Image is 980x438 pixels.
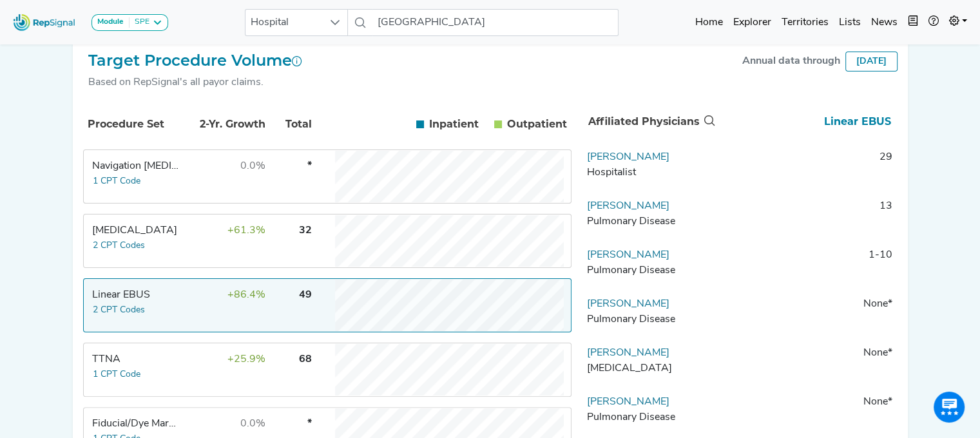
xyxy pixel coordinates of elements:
button: Intel Book [903,10,923,35]
strong: Module [97,18,124,26]
div: Based on RepSignal's all payor claims. [88,75,302,90]
h2: Target Procedure Volume [88,52,302,70]
span: +86.4% [227,290,265,300]
div: Navigation Bronchoscopy [92,158,180,174]
a: Explorer [728,10,776,35]
div: Thoracic Surgery [587,361,712,376]
div: Pulmonary Disease [587,312,712,327]
div: Pulmonary Disease [587,410,712,425]
div: Linear EBUS [92,287,180,303]
td: 1-10 [717,247,898,286]
span: Hospital [245,10,323,35]
div: Hospitalist [587,165,712,180]
th: Linear EBUS [718,100,897,143]
div: Transbronchial Biopsy [92,223,180,238]
a: Home [690,10,728,35]
div: Annual data through [742,53,840,69]
span: +61.3% [227,225,265,236]
button: 2 CPT Codes [92,238,146,253]
a: [PERSON_NAME] [587,250,669,260]
span: 68 [299,354,312,365]
a: [PERSON_NAME] [587,152,669,162]
span: 0.0% [240,419,265,429]
span: 0.0% [240,161,265,171]
div: TTNA [92,352,180,367]
th: Total [269,102,314,146]
span: None [863,299,887,309]
th: Affiliated Physicians [582,100,718,143]
a: [PERSON_NAME] [587,299,669,309]
td: 13 [717,198,898,237]
div: Pulmonary Disease [587,214,712,229]
span: +25.9% [227,354,265,365]
div: Fiducial/Dye Marking [92,416,180,432]
button: 1 CPT Code [92,367,141,382]
a: [PERSON_NAME] [587,201,669,211]
td: 29 [717,149,898,188]
input: Search a hospital [372,9,619,36]
button: 1 CPT Code [92,174,141,189]
th: Procedure Set [86,102,182,146]
button: ModuleSPE [91,14,168,31]
span: None [863,397,887,407]
span: Inpatient [429,117,479,132]
div: [DATE] [845,52,898,71]
span: Outpatient [507,117,567,132]
a: [PERSON_NAME] [587,397,669,407]
a: News [866,10,903,35]
button: 2 CPT Codes [92,303,146,318]
a: [PERSON_NAME] [587,348,669,358]
span: 32 [299,225,312,236]
div: Pulmonary Disease [587,263,712,278]
div: SPE [130,17,149,28]
span: None [863,348,887,358]
a: Lists [834,10,866,35]
th: 2-Yr. Growth [184,102,267,146]
a: Territories [776,10,834,35]
span: 49 [299,290,312,300]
